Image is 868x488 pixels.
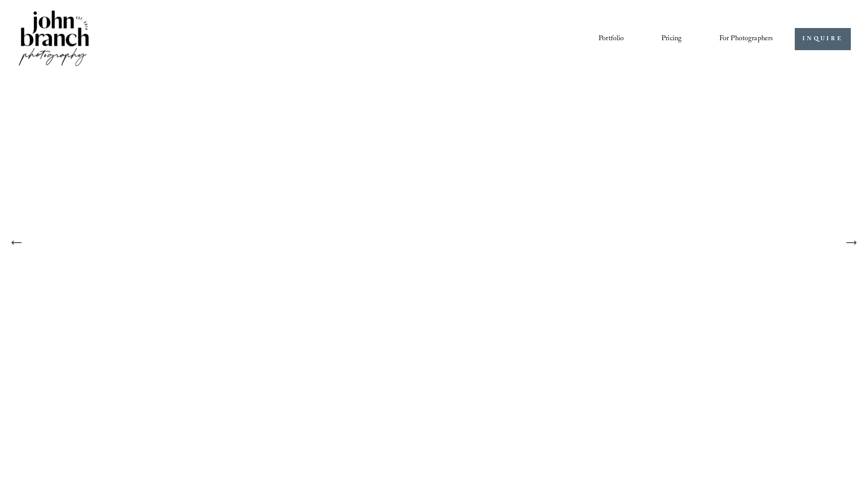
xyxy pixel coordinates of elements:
a: Portfolio [599,32,624,47]
a: INQUIRE [795,28,850,50]
button: Previous Slide [7,233,27,253]
a: Pricing [661,32,682,47]
img: John Branch IV Photography [17,9,90,70]
button: Next Slide [841,233,861,253]
a: folder dropdown [719,32,774,47]
span: For Photographers [719,32,774,46]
